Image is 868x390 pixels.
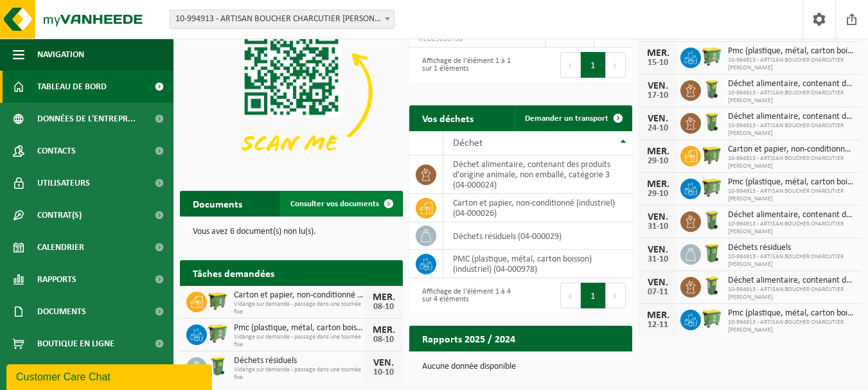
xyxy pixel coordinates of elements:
[701,242,723,264] img: WB-0240-HPE-GN-50
[645,212,671,222] div: VEN.
[234,301,364,316] span: Vidange sur demande - passage dans une tournée fixe
[371,358,396,368] div: VEN.
[371,368,396,377] div: 10-10
[645,222,671,231] div: 31-10
[701,78,723,100] img: WB-0140-HPE-GN-50
[606,52,626,78] button: Next
[645,190,671,199] div: 29-10
[701,111,723,133] img: WB-0140-HPE-GN-50
[645,255,671,264] div: 31-10
[645,91,671,100] div: 17-10
[728,145,855,155] span: Carton et papier, non-conditionné (industriel)
[37,103,136,135] span: Données de l'entrepr...
[645,81,671,91] div: VEN.
[37,231,84,263] span: Calendrier
[180,191,255,216] h2: Documents
[645,278,671,288] div: VEN.
[728,57,855,72] span: 10-994913 - ARTISAN BOUCHER CHARCUTIER [PERSON_NAME]
[701,144,723,166] img: WB-1100-HPE-GN-50
[280,191,402,217] a: Consulter vos documents
[728,319,855,334] span: 10-994913 - ARTISAN BOUCHER CHARCUTIER [PERSON_NAME]
[728,155,855,170] span: 10-994913 - ARTISAN BOUCHER CHARCUTIER [PERSON_NAME]
[515,105,631,131] a: Demander un transport
[560,52,581,78] button: Previous
[409,105,486,130] h2: Vos déchets
[728,220,855,236] span: 10-994913 - ARTISAN BOUCHER CHARCUTIER [PERSON_NAME]
[645,157,671,166] div: 29-10
[645,58,671,67] div: 15-10
[371,292,396,303] div: MER.
[409,326,528,351] h2: Rapports 2025 / 2024
[234,290,364,301] span: Carton et papier, non-conditionné (industriel)
[193,227,390,236] p: Vous avez 6 document(s) non lu(s).
[728,253,855,269] span: 10-994913 - ARTISAN BOUCHER CHARCUTIER [PERSON_NAME]
[207,290,229,312] img: WB-1100-HPE-GN-50
[701,209,723,231] img: WB-0140-HPE-GN-50
[37,328,114,360] span: Boutique en ligne
[525,114,608,123] span: Demander un transport
[645,288,671,297] div: 07-11
[443,222,632,250] td: déchets résiduels (04-000029)
[728,89,855,105] span: 10-994913 - ARTISAN BOUCHER CHARCUTIER [PERSON_NAME]
[180,9,403,176] img: Download de VHEPlus App
[234,366,364,382] span: Vidange sur demande - passage dans une tournée fixe
[234,356,364,366] span: Déchets résiduels
[234,323,364,333] span: Pmc (plastique, métal, carton boisson) (industriel)
[728,122,855,137] span: 10-994913 - ARTISAN BOUCHER CHARCUTIER [PERSON_NAME]
[728,188,855,203] span: 10-994913 - ARTISAN BOUCHER CHARCUTIER [PERSON_NAME]
[645,179,671,190] div: MER.
[581,283,606,308] button: 1
[728,308,855,319] span: Pmc (plastique, métal, carton boisson) (industriel)
[728,79,855,89] span: Déchet alimentaire, contenant des produits d'origine animale, non emballé, catég...
[645,48,671,58] div: MER.
[170,10,394,28] span: 10-994913 - ARTISAN BOUCHER CHARCUTIER MYRIAM DELHAYE - XHENDELESSE
[560,283,581,308] button: Previous
[581,52,606,78] button: 1
[170,10,394,29] span: 10-994913 - ARTISAN BOUCHER CHARCUTIER MYRIAM DELHAYE - XHENDELESSE
[443,194,632,222] td: carton et papier, non-conditionné (industriel) (04-000026)
[728,243,855,253] span: Déchets résiduels
[645,245,671,255] div: VEN.
[645,321,671,330] div: 12-11
[443,250,632,278] td: PMC (plastique, métal, carton boisson) (industriel) (04-000978)
[416,281,515,310] div: Affichage de l'élément 1 à 4 sur 4 éléments
[37,263,76,296] span: Rapports
[37,296,86,328] span: Documents
[728,46,855,57] span: Pmc (plastique, métal, carton boisson) (industriel)
[606,283,626,308] button: Next
[728,112,855,122] span: Déchet alimentaire, contenant des produits d'origine animale, non emballé, catég...
[701,308,723,330] img: WB-0660-HPE-GN-50
[520,351,631,377] a: Consulter les rapports
[728,210,855,220] span: Déchet alimentaire, contenant des produits d'origine animale, non emballé, catég...
[416,51,515,79] div: Affichage de l'élément 1 à 1 sur 1 éléments
[371,325,396,335] div: MER.
[371,303,396,312] div: 08-10
[728,276,855,286] span: Déchet alimentaire, contenant des produits d'origine animale, non emballé, catég...
[453,138,483,148] span: Déchet
[37,39,84,71] span: Navigation
[701,275,723,297] img: WB-0140-HPE-GN-50
[645,114,671,124] div: VEN.
[422,362,619,371] p: Aucune donnée disponible
[728,286,855,301] span: 10-994913 - ARTISAN BOUCHER CHARCUTIER [PERSON_NAME]
[645,146,671,157] div: MER.
[645,124,671,133] div: 24-10
[6,362,215,390] iframe: chat widget
[443,155,632,194] td: déchet alimentaire, contenant des produits d'origine animale, non emballé, catégorie 3 (04-000024)
[37,135,76,167] span: Contacts
[419,34,536,44] span: RED25010730
[37,167,90,199] span: Utilisateurs
[207,355,229,377] img: WB-0240-HPE-GN-50
[234,333,364,349] span: Vidange sur demande - passage dans une tournée fixe
[728,177,855,188] span: Pmc (plastique, métal, carton boisson) (industriel)
[180,260,287,285] h2: Tâches demandées
[701,177,723,199] img: WB-0660-HPE-GN-50
[207,323,229,344] img: WB-0660-HPE-GN-50
[37,199,82,231] span: Contrat(s)
[37,71,107,103] span: Tableau de bord
[290,200,379,208] span: Consulter vos documents
[371,335,396,344] div: 08-10
[701,46,723,67] img: WB-0660-HPE-GN-50
[645,310,671,321] div: MER.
